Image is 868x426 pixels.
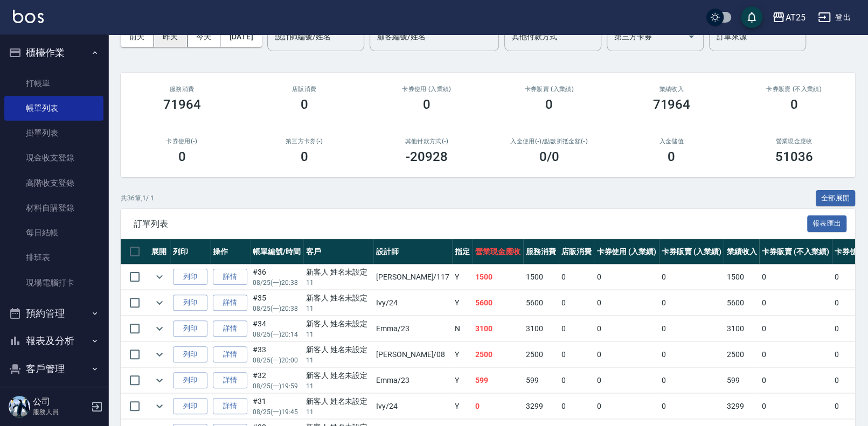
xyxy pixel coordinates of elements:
[559,316,594,341] td: 0
[151,372,168,388] button: expand row
[759,368,831,393] td: 0
[303,239,373,264] th: 客戶
[121,27,154,47] button: 前天
[523,264,559,290] td: 1500
[473,316,523,341] td: 3100
[306,407,371,417] p: 11
[173,295,207,311] button: 列印
[250,316,303,341] td: #34
[33,396,88,407] h5: 公司
[775,149,813,164] h3: 51036
[253,407,301,417] p: 08/25 (一) 19:45
[559,394,594,419] td: 0
[373,394,452,419] td: Ivy /24
[151,269,168,285] button: expand row
[473,368,523,393] td: 599
[378,138,475,145] h2: 其他付款方式(-)
[623,86,720,93] h2: 業績收入
[406,149,448,164] h3: -20928
[559,290,594,316] td: 0
[154,27,188,47] button: 昨天
[4,327,103,355] button: 報表及分析
[452,342,473,367] td: Y
[220,27,261,47] button: [DATE]
[173,346,207,363] button: 列印
[668,149,675,164] h3: 0
[559,239,594,264] th: 店販消費
[452,290,473,316] td: Y
[659,368,724,393] td: 0
[523,342,559,367] td: 2500
[452,368,473,393] td: Y
[814,8,855,27] button: 登出
[149,239,170,264] th: 展開
[523,368,559,393] td: 599
[746,86,842,93] h2: 卡券販賣 (不入業績)
[594,264,659,290] td: 0
[501,138,597,145] h2: 入金使用(-) /點數折抵金額(-)
[759,290,831,316] td: 0
[452,394,473,419] td: Y
[473,239,523,264] th: 營業現金應收
[250,394,303,419] td: #31
[151,398,168,414] button: expand row
[301,97,308,112] h3: 0
[173,398,207,415] button: 列印
[659,394,724,419] td: 0
[4,145,103,170] a: 現金收支登錄
[373,239,452,264] th: 設計師
[4,220,103,245] a: 每日結帳
[306,318,371,330] div: 新客人 姓名未設定
[250,368,303,393] td: #32
[213,295,247,311] a: 詳情
[759,264,831,290] td: 0
[4,39,103,67] button: 櫃檯作業
[452,264,473,290] td: Y
[452,239,473,264] th: 指定
[253,330,301,339] p: 08/25 (一) 20:14
[306,292,371,304] div: 新客人 姓名未設定
[501,86,597,93] h2: 卡券販賣 (入業績)
[659,342,724,367] td: 0
[545,97,553,112] h3: 0
[253,355,301,365] p: 08/25 (一) 20:00
[173,320,207,337] button: 列印
[250,239,303,264] th: 帳單編號/時間
[659,316,724,341] td: 0
[594,368,659,393] td: 0
[213,372,247,389] a: 詳情
[4,171,103,195] a: 高階收支登錄
[373,316,452,341] td: Emma /23
[4,121,103,145] a: 掛單列表
[523,239,559,264] th: 服務消費
[4,355,103,383] button: 客戶管理
[790,97,797,112] h3: 0
[816,190,856,207] button: 全部展開
[473,394,523,419] td: 0
[33,407,88,417] p: 服務人員
[4,71,103,96] a: 打帳單
[652,97,690,112] h3: 71964
[594,290,659,316] td: 0
[250,290,303,316] td: #35
[253,304,301,313] p: 08/25 (一) 20:38
[768,6,809,29] button: AT25
[173,269,207,285] button: 列印
[213,320,247,337] a: 詳情
[724,264,759,290] td: 1500
[134,86,230,93] h3: 服務消費
[659,290,724,316] td: 0
[253,381,301,391] p: 08/25 (一) 19:59
[213,346,247,363] a: 詳情
[210,239,250,264] th: 操作
[306,370,371,381] div: 新客人 姓名未設定
[378,86,475,93] h2: 卡券使用 (入業績)
[306,304,371,313] p: 11
[659,239,724,264] th: 卡券販賣 (入業績)
[759,342,831,367] td: 0
[134,138,230,145] h2: 卡券使用(-)
[306,344,371,355] div: 新客人 姓名未設定
[256,138,352,145] h2: 第三方卡券(-)
[134,219,807,229] span: 訂單列表
[13,10,44,23] img: Logo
